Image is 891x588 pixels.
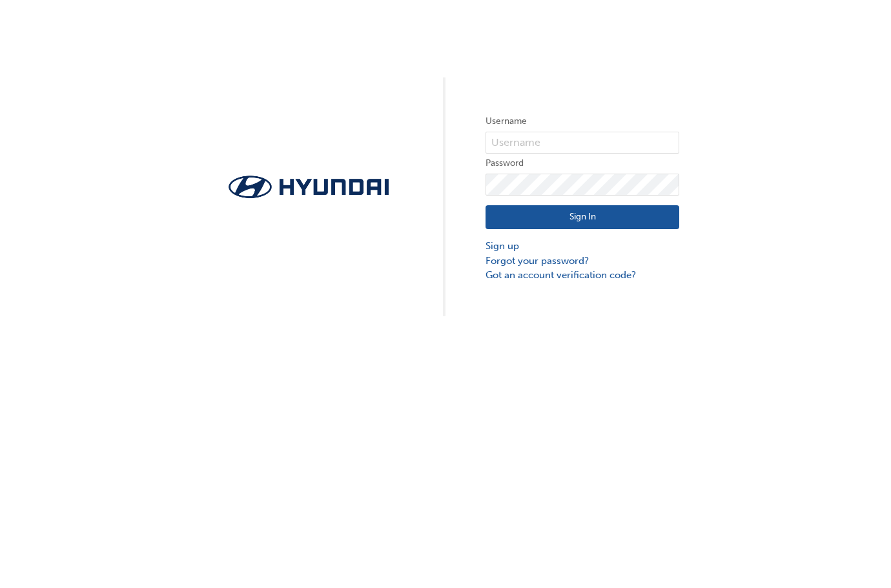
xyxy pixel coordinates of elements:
a: Got an account verification code? [486,268,679,283]
a: Forgot your password? [486,254,679,269]
input: Username [486,132,679,154]
img: Trak [212,172,405,202]
a: Sign up [486,239,679,254]
label: Password [486,156,679,171]
label: Username [486,114,679,129]
button: Sign In [486,205,679,230]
